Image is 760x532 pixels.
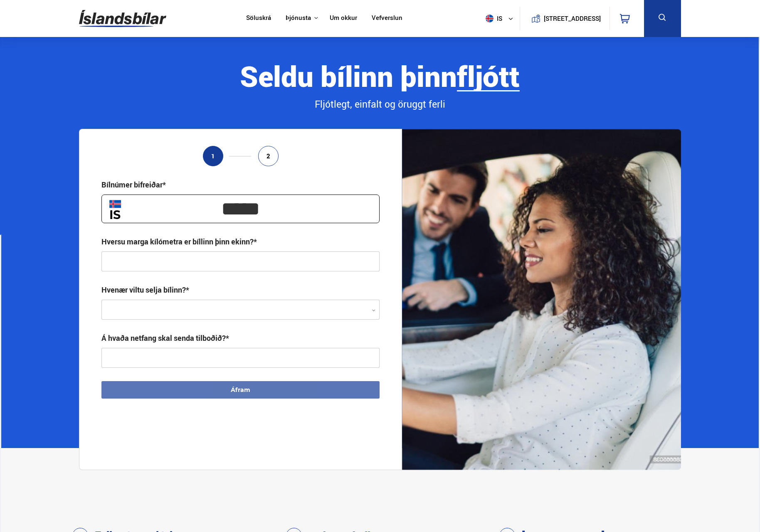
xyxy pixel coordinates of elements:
span: is [482,15,503,22]
img: svg+xml;base64,PHN2ZyB4bWxucz0iaHR0cDovL3d3dy53My5vcmcvMjAwMC9zdmciIHdpZHRoPSI1MTIiIGhlaWdodD0iNT... [486,15,494,22]
div: Bílnúmer bifreiðar* [101,180,166,190]
div: Fljótlegt, einfalt og öruggt ferli [79,97,681,111]
img: G0Ugv5HjCgRt.svg [79,5,166,32]
b: fljótt [457,57,520,95]
span: 2 [266,153,270,160]
button: Áfram [101,381,380,399]
a: Söluskrá [246,14,271,23]
div: Hversu marga kílómetra er bíllinn þinn ekinn?* [101,236,257,246]
a: Vefverslun [372,14,402,23]
a: Um okkur [330,14,357,23]
label: Hvenær viltu selja bílinn?* [101,285,189,295]
button: [STREET_ADDRESS] [547,15,597,22]
div: Á hvaða netfang skal senda tilboðið?* [101,333,229,343]
a: [STREET_ADDRESS] [525,7,605,30]
button: is [482,6,520,31]
div: Seldu bílinn þinn [79,60,681,91]
button: Þjónusta [286,14,311,22]
span: 1 [211,153,215,160]
button: Opna LiveChat spjallviðmót [7,3,32,28]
